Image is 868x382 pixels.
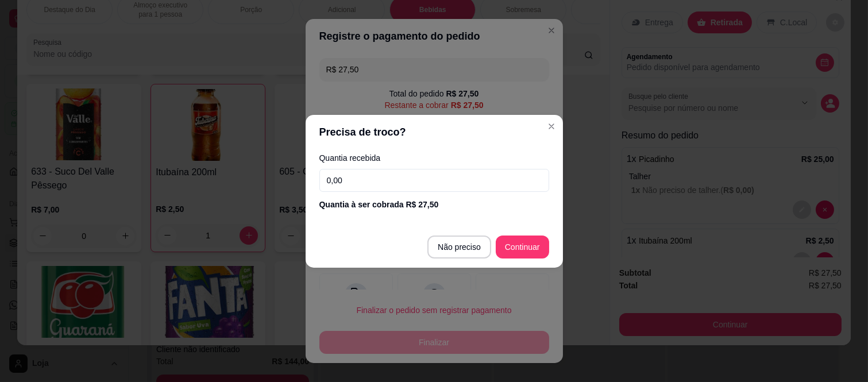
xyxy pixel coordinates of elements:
[496,236,549,258] button: Continuar
[319,199,549,210] div: Quantia à ser cobrada R$ 27,50
[319,154,549,162] label: Quantia recebida
[427,236,491,258] button: Não preciso
[542,117,561,136] button: Close
[306,115,563,149] header: Precisa de troco?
